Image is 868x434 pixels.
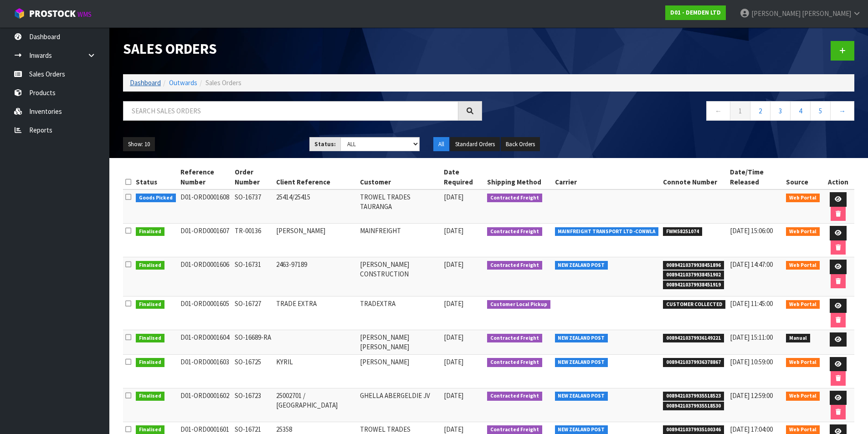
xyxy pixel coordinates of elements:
[487,392,542,401] span: Contracted Freight
[670,9,721,16] strong: D01 - DEMDEN LTD
[232,189,274,224] td: SO-16737
[358,330,441,354] td: [PERSON_NAME] [PERSON_NAME]
[730,425,773,434] span: [DATE] 17:04:00
[232,330,274,354] td: SO-16689-RA
[730,333,773,342] span: [DATE] 15:11:00
[136,261,164,270] span: Finalised
[487,334,542,343] span: Contracted Freight
[358,189,441,224] td: TROWEL TRADES TAURANGA
[433,137,449,152] button: All
[786,334,810,343] span: Manual
[730,391,773,400] span: [DATE] 12:59:00
[442,165,485,189] th: Date Required
[136,358,164,367] span: Finalised
[663,261,724,270] span: 00894210379938451896
[786,358,820,367] span: Web Portal
[123,137,155,152] button: Show: 10
[450,137,500,152] button: Standard Orders
[555,334,608,343] span: NEW ZEALAND POST
[663,281,724,290] span: 00894210379938451919
[136,300,164,309] span: Finalised
[663,227,702,236] span: FWM58251074
[553,165,661,189] th: Carrier
[444,333,463,342] span: [DATE]
[730,299,773,308] span: [DATE] 11:45:00
[274,165,358,189] th: Client Reference
[444,260,463,269] span: [DATE]
[487,194,542,203] span: Contracted Freight
[751,9,801,18] span: [PERSON_NAME]
[555,392,608,401] span: NEW ZEALAND POST
[802,9,851,18] span: [PERSON_NAME]
[830,101,854,121] a: →
[178,388,233,422] td: D01-ORD0001602
[358,165,441,189] th: Customer
[232,354,274,388] td: SO-16725
[274,354,358,388] td: KYRIL
[444,391,463,400] span: [DATE]
[314,140,336,148] strong: Status:
[750,101,770,121] a: 2
[444,299,463,308] span: [DATE]
[130,78,161,87] a: Dashboard
[786,392,820,401] span: Web Portal
[136,227,164,236] span: Finalised
[487,227,542,236] span: Contracted Freight
[790,101,811,121] a: 4
[487,300,550,309] span: Customer Local Pickup
[485,165,553,189] th: Shipping Method
[822,165,854,189] th: Action
[663,271,724,280] span: 00894210379938451902
[663,402,724,411] span: 00894210379935518530
[232,224,274,257] td: TR-00136
[358,296,441,330] td: TRADEXTRA
[444,226,463,235] span: [DATE]
[444,357,463,366] span: [DATE]
[358,257,441,296] td: [PERSON_NAME] CONSTRUCTION
[274,224,358,257] td: [PERSON_NAME]
[169,78,197,87] a: Outwards
[487,261,542,270] span: Contracted Freight
[232,257,274,296] td: SO-16731
[178,165,233,189] th: Reference Number
[274,296,358,330] td: TRADE EXTRA
[123,101,458,121] input: Search sales orders
[29,8,76,20] span: ProStock
[444,193,463,201] span: [DATE]
[661,165,728,189] th: Connote Number
[784,165,822,189] th: Source
[730,101,750,121] a: 1
[136,334,164,343] span: Finalised
[728,165,784,189] th: Date/Time Released
[663,300,725,309] span: CUSTOMER COLLECTED
[730,226,773,235] span: [DATE] 15:06:00
[274,257,358,296] td: 2463-97189
[770,101,791,121] a: 3
[77,10,92,19] small: WMS
[178,330,233,354] td: D01-ORD0001604
[786,261,820,270] span: Web Portal
[555,358,608,367] span: NEW ZEALAND POST
[274,189,358,224] td: 25414/25415
[136,392,164,401] span: Finalised
[14,8,25,19] img: cube-alt.png
[205,78,241,87] span: Sales Orders
[501,137,540,152] button: Back Orders
[274,388,358,422] td: 25002701 / [GEOGRAPHIC_DATA]
[358,354,441,388] td: [PERSON_NAME]
[663,334,724,343] span: 00894210379936149221
[663,392,724,401] span: 00894210379935518523
[555,227,659,236] span: MAINFREIGHT TRANSPORT LTD -CONWLA
[810,101,831,121] a: 5
[706,101,730,121] a: ←
[358,224,441,257] td: MAINFREIGHT
[178,354,233,388] td: D01-ORD0001603
[663,358,724,367] span: 00894210379936378867
[178,189,233,224] td: D01-ORD0001608
[444,425,463,434] span: [DATE]
[232,165,274,189] th: Order Number
[786,300,820,309] span: Web Portal
[136,194,176,203] span: Goods Picked
[134,165,178,189] th: Status
[786,194,820,203] span: Web Portal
